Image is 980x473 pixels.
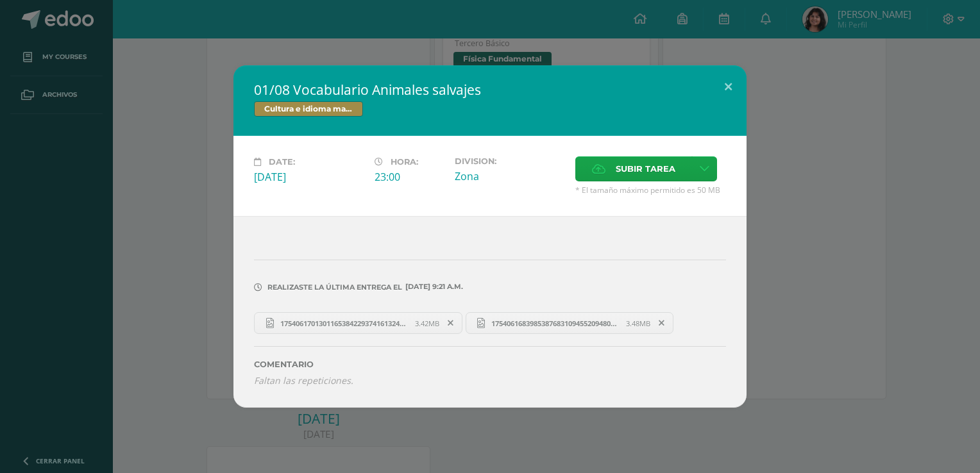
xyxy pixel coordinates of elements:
[710,65,747,109] button: Close (Esc)
[254,170,364,184] div: [DATE]
[254,312,462,334] a: 17540617013011653842293741613243.jpg 3.42MB
[575,185,726,195] span: * El tamaño máximo permitido es 50 MB
[402,286,463,287] span: [DATE] 9:21 a.m.
[375,170,444,184] div: 23:00
[269,157,295,167] span: Date:
[651,316,673,330] span: Remover entrega
[455,156,565,166] label: Division:
[254,360,726,369] label: Comentario
[466,312,674,334] a: 17540616839853876831094552094801.jpg 3.48MB
[616,157,675,181] span: Subir tarea
[455,169,565,183] div: Zona
[254,81,726,99] h2: 01/08 Vocabulario Animales salvajes
[267,283,402,292] span: Realizaste la última entrega el
[274,319,415,328] span: 17540617013011653842293741613243.jpg
[440,316,462,330] span: Remover entrega
[485,319,626,328] span: 17540616839853876831094552094801.jpg
[254,374,353,386] i: Faltan las repeticiones.
[415,319,439,328] span: 3.42MB
[391,157,418,167] span: Hora:
[254,101,363,117] span: Cultura e idioma maya
[626,319,650,328] span: 3.48MB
